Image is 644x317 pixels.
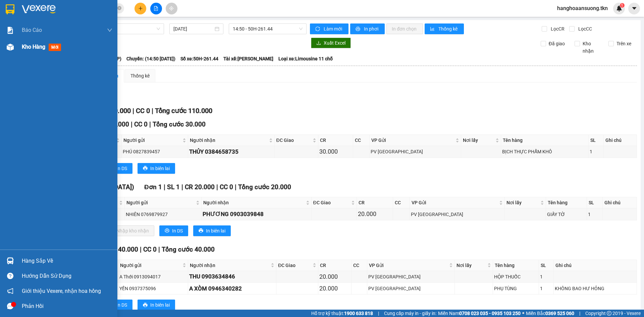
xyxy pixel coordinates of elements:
[548,25,566,33] span: Lọc CR
[164,183,165,191] span: |
[130,72,150,80] div: Thống kê
[203,210,310,219] div: PHƯƠNG 0903039848
[138,163,175,174] button: printerIn biên lai
[189,284,275,293] div: A XÒM 0946340282
[216,183,218,191] span: |
[607,311,611,316] span: copyright
[136,107,150,115] span: CC 0
[233,24,303,34] span: 14:50 - 50H-261.44
[278,262,311,269] span: ĐC Giao
[49,44,61,51] span: mới
[368,273,453,280] div: PV [GEOGRAPHIC_DATA]
[235,183,236,191] span: |
[7,44,14,51] img: warehouse-icon
[150,165,170,172] span: In biên lai
[494,273,538,280] div: HỘP THUỐC
[6,4,14,14] img: logo-vxr
[104,163,132,174] button: printerIn DS
[368,285,453,292] div: PV [GEOGRAPHIC_DATA]
[310,23,348,34] button: syncLàm mới
[278,55,333,62] span: Loại xe: Limousine 11 chỗ
[138,300,175,310] button: printerIn biên lai
[604,135,637,146] th: Ghi chú
[319,284,350,293] div: 20.000
[353,135,370,146] th: CC
[411,211,503,218] div: PV [GEOGRAPHIC_DATA]
[149,120,151,128] span: |
[22,26,42,34] span: Báo cáo
[206,227,225,234] span: In biên lai
[107,28,112,33] span: down
[150,3,162,14] button: file-add
[7,303,13,309] span: message
[131,120,132,128] span: |
[554,260,637,271] th: Ghi chú
[173,25,213,33] input: 15/10/2025
[203,199,305,206] span: Người nhận
[506,199,539,206] span: Nơi lấy
[22,256,112,266] div: Hàng sắp về
[378,310,379,317] span: |
[555,285,636,292] div: KHÔNG BAO HƯ HỎNG
[22,287,101,295] span: Giới thiệu Vexere, nhận hoa hồng
[120,262,181,269] span: Người gửi
[155,107,212,115] span: Tổng cước 110.000
[352,260,367,271] th: CC
[540,285,552,292] div: 1
[135,3,146,14] button: plus
[540,273,552,280] div: 1
[614,40,634,47] span: Trên xe
[315,27,321,32] span: sync
[117,5,121,12] span: close-circle
[143,303,148,308] span: printer
[154,6,158,11] span: file-add
[371,148,460,155] div: PV [GEOGRAPHIC_DATA]
[104,300,132,310] button: printerIn DS
[143,246,157,253] span: CC 0
[579,310,580,317] span: |
[589,135,604,146] th: SL
[238,183,291,191] span: Tổng cước 20.000
[539,260,553,271] th: SL
[22,44,45,50] span: Kho hàng
[134,120,148,128] span: CC 0
[126,211,200,218] div: NHIÊN 0769879927
[166,3,177,14] button: aim
[316,41,321,46] span: download
[22,301,112,311] div: Phản hồi
[430,27,436,32] span: bar-chart
[425,23,464,34] button: bar-chartThống kê
[356,27,361,32] span: printer
[126,55,175,62] span: Chuyến: (14:50 [DATE])
[119,273,187,280] div: A Thới 0913094017
[552,4,613,12] span: hanghoaansuong.tkn
[324,39,345,47] span: Xuất Excel
[132,107,134,115] span: |
[311,310,373,317] span: Hỗ trợ kỹ thuật:
[104,225,154,236] button: downloadNhập kho nhận
[588,211,601,218] div: 1
[220,183,233,191] span: CC 0
[319,147,352,156] div: 30.000
[410,208,505,220] td: PV Hòa Thành
[172,227,183,234] span: In DS
[502,148,587,155] div: BỊCH THỰC PHẨM KHÔ
[369,262,448,269] span: VP Gửi
[546,197,587,208] th: Tên hàng
[158,246,160,253] span: |
[370,146,461,158] td: PV Hòa Thành
[99,120,129,128] span: CR 30.000
[162,246,215,253] span: Tổng cước 40.000
[350,23,385,34] button: printerIn phơi
[159,225,188,236] button: printerIn DS
[7,27,14,34] img: solution-icon
[580,40,603,55] span: Kho nhận
[185,183,215,191] span: CR 20.000
[152,107,153,115] span: |
[169,6,174,11] span: aim
[620,3,625,8] sup: 1
[193,225,231,236] button: printerIn biên lai
[358,209,392,219] div: 20.000
[140,246,142,253] span: |
[324,25,343,33] span: Làm mới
